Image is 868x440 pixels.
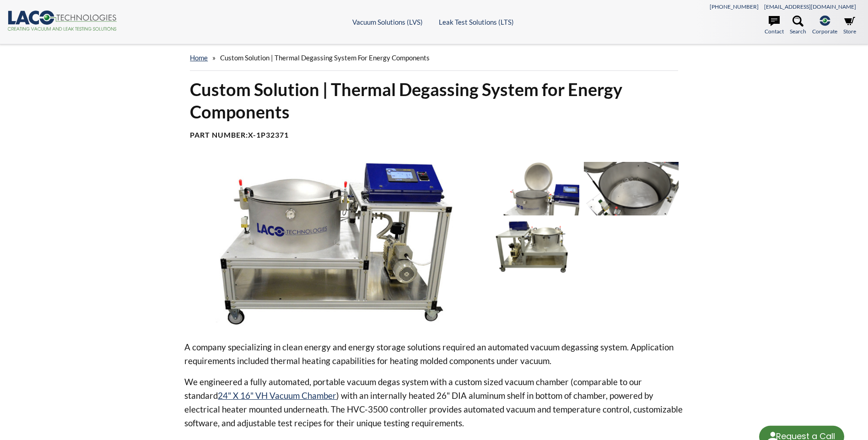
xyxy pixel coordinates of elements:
img: Thermal degassing system for energy components, rear view [484,220,579,274]
a: [PHONE_NUMBER] [710,3,759,10]
h1: Custom Solution | Thermal Degassing System for Energy Components [190,78,678,123]
div: » [190,45,678,71]
a: Leak Test Solutions (LTS) [439,18,514,26]
a: Search [790,16,806,36]
b: X-1P32371 [248,130,289,139]
img: Thermal degassing system for energy components, lid open [484,162,579,215]
a: home [190,54,208,62]
a: Store [843,16,856,36]
a: 24" X 16" VH Vacuum Chamber [218,390,336,401]
p: We engineered a fully automated, portable vacuum degas system with a custom sized vacuum chamber ... [184,375,683,430]
span: Custom Solution | Thermal Degassing System for Energy Components [220,54,430,62]
p: A company specializing in clean energy and energy storage solutions required an automated vacuum ... [184,340,683,368]
a: [EMAIL_ADDRESS][DOMAIN_NAME] [764,3,856,10]
a: Contact [765,16,784,36]
img: Thermal degassing system for energy components, chamber internal [584,162,679,215]
a: Vacuum Solutions (LVS) [352,18,423,26]
h4: Part Number: [190,130,678,140]
span: Corporate [812,27,837,36]
img: Thermal degassing system for energy components, front view [184,162,476,326]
